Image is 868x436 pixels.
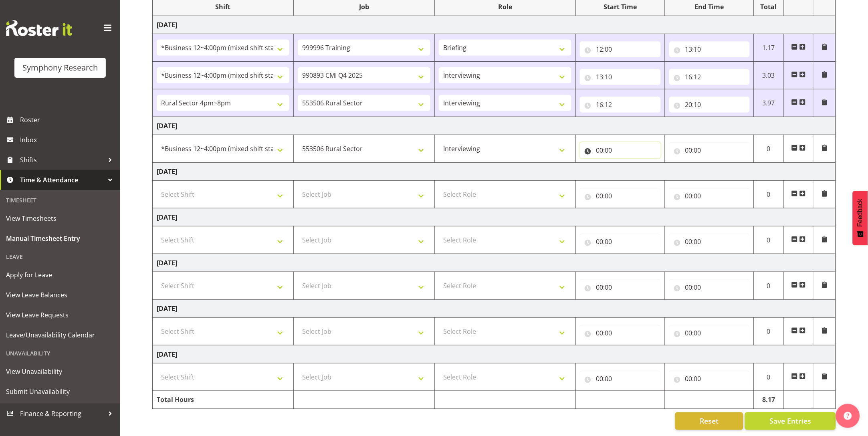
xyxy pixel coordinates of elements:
[153,163,836,181] td: [DATE]
[580,325,660,341] input: Click to select...
[745,412,836,430] button: Save Entries
[6,365,114,377] span: View Unavailability
[2,381,118,402] a: Submit Unavailability
[153,254,836,272] td: [DATE]
[20,114,116,126] span: Roster
[675,412,743,430] button: Reset
[153,208,836,226] td: [DATE]
[580,41,660,57] input: Click to select...
[6,20,72,36] img: Rosterit website logo
[153,16,836,34] td: [DATE]
[754,391,784,409] td: 8.17
[758,2,779,12] div: Total
[754,318,784,345] td: 0
[700,416,719,426] span: Reset
[6,289,114,301] span: View Leave Balances
[669,188,750,204] input: Click to select...
[153,345,836,363] td: [DATE]
[20,134,116,146] span: Inbox
[669,142,750,158] input: Click to select...
[2,361,118,381] a: View Unavailability
[754,135,784,163] td: 0
[580,2,660,12] div: Start Time
[2,325,118,345] a: Leave/Unavailability Calendar
[754,89,784,117] td: 3.97
[754,363,784,391] td: 0
[439,2,571,12] div: Role
[153,300,836,318] td: [DATE]
[6,232,114,244] span: Manual Timesheet Entry
[2,285,118,305] a: View Leave Balances
[22,62,98,74] div: Symphony Research
[580,371,660,387] input: Click to select...
[754,34,784,62] td: 1.17
[669,279,750,295] input: Click to select...
[669,41,750,57] input: Click to select...
[754,62,784,89] td: 3.03
[2,305,118,325] a: View Leave Requests
[153,117,836,135] td: [DATE]
[2,228,118,248] a: Manual Timesheet Entry
[6,386,114,398] span: Submit Unavailability
[580,97,660,113] input: Click to select...
[153,391,294,409] td: Total Hours
[580,69,660,85] input: Click to select...
[6,309,114,321] span: View Leave Requests
[580,142,660,158] input: Click to select...
[669,69,750,85] input: Click to select...
[2,192,118,208] div: Timesheet
[6,269,114,281] span: Apply for Leave
[669,325,750,341] input: Click to select...
[20,154,104,166] span: Shifts
[2,265,118,285] a: Apply for Leave
[580,234,660,250] input: Click to select...
[580,279,660,295] input: Click to select...
[298,2,430,12] div: Job
[754,272,784,300] td: 0
[6,329,114,341] span: Leave/Unavailability Calendar
[580,188,660,204] input: Click to select...
[669,2,750,12] div: End Time
[669,234,750,250] input: Click to select...
[2,345,118,361] div: Unavailability
[20,408,104,420] span: Finance & Reporting
[853,191,868,245] button: Feedback - Show survey
[754,181,784,208] td: 0
[669,97,750,113] input: Click to select...
[844,412,852,420] img: help-xxl-2.png
[857,199,864,227] span: Feedback
[754,226,784,254] td: 0
[20,174,104,186] span: Time & Attendance
[2,208,118,228] a: View Timesheets
[6,212,114,224] span: View Timesheets
[669,371,750,387] input: Click to select...
[157,2,289,12] div: Shift
[769,416,811,426] span: Save Entries
[2,248,118,265] div: Leave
